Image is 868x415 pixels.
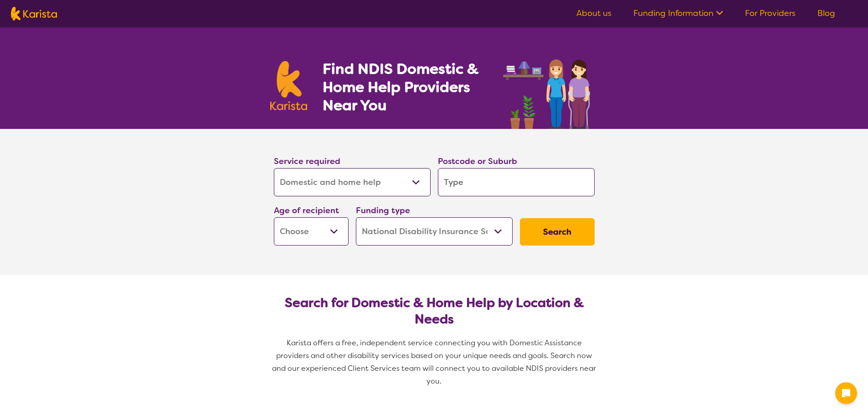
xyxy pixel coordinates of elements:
[633,8,723,19] a: Funding Information
[817,8,835,19] a: Blog
[11,7,57,20] img: Karista logo
[745,8,796,19] a: For Providers
[274,205,339,216] label: Age of recipient
[356,205,410,216] label: Funding type
[323,60,491,114] h1: Find NDIS Domestic & Home Help Providers Near You
[272,338,598,386] span: Karista offers a free, independent service connecting you with Domestic Assistance providers and ...
[520,218,595,246] button: Search
[438,168,595,196] input: Type
[576,8,611,19] a: About us
[500,49,598,129] img: domestic-help
[281,295,587,328] h2: Search for Domestic & Home Help by Location & Needs
[438,156,517,167] label: Postcode or Suburb
[270,61,308,110] img: Karista logo
[274,156,340,167] label: Service required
